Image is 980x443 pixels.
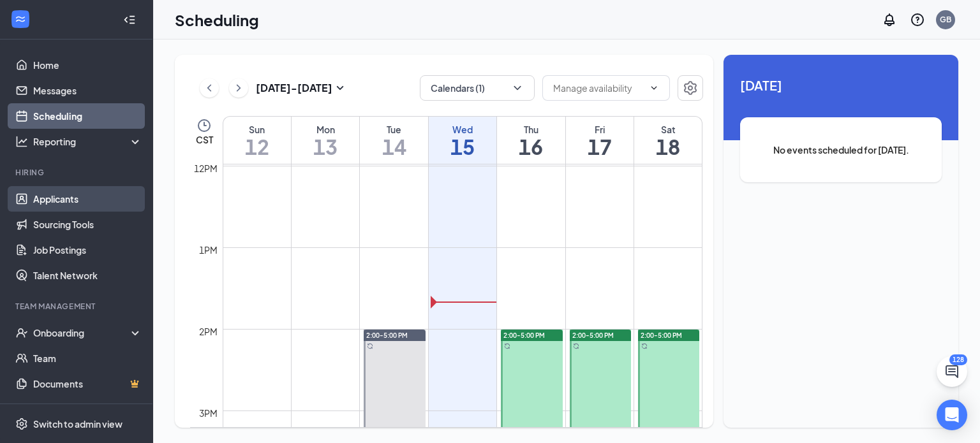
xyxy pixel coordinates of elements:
[420,75,535,101] button: Calendars (1)ChevronDown
[360,117,427,164] a: October 14, 2025
[910,12,925,27] svg: QuestionInfo
[15,167,140,178] div: Hiring
[360,123,427,136] div: Tue
[497,117,565,164] a: October 16, 2025
[740,75,942,95] span: [DATE]
[641,331,682,340] span: 2:00-5:00 PM
[573,343,579,349] svg: Sync
[14,13,27,25] svg: WorkstreamLogo
[15,301,140,312] div: Team Management
[553,81,644,95] input: Manage availability
[15,418,28,430] svg: Settings
[191,161,220,175] div: 12pm
[497,123,565,136] div: Thu
[566,136,634,157] h1: 17
[292,123,359,136] div: Mon
[360,136,427,157] h1: 14
[33,52,142,78] a: Home
[15,326,28,339] svg: UserCheck
[197,118,212,133] svg: Clock
[33,396,142,422] a: SurveysCrown
[33,418,122,430] div: Switch to admin view
[229,78,248,98] button: ChevronRight
[944,364,960,379] svg: ChatActive
[256,81,332,95] h3: [DATE] - [DATE]
[504,343,510,349] svg: Sync
[949,354,967,365] div: 128
[937,356,967,387] button: ChatActive
[292,117,359,164] a: October 13, 2025
[429,117,496,164] a: October 15, 2025
[175,9,259,31] h1: Scheduling
[232,80,245,96] svg: ChevronRight
[33,186,142,212] a: Applicants
[33,326,131,339] div: Onboarding
[197,243,220,257] div: 1pm
[332,80,348,96] svg: SmallChevronDown
[937,400,967,430] div: Open Intercom Messenger
[566,123,634,136] div: Fri
[882,12,897,27] svg: Notifications
[33,345,142,371] a: Team
[223,117,291,164] a: October 12, 2025
[367,343,373,349] svg: Sync
[196,133,213,146] span: CST
[634,123,702,136] div: Sat
[429,136,496,157] h1: 15
[940,14,951,25] div: GB
[33,263,142,288] a: Talent Network
[223,136,291,157] h1: 12
[33,135,143,148] div: Reporting
[678,75,703,101] button: Settings
[566,117,634,164] a: October 17, 2025
[511,82,524,94] svg: ChevronDown
[197,324,220,338] div: 2pm
[649,83,659,93] svg: ChevronDown
[15,135,28,148] svg: Analysis
[429,123,496,136] div: Wed
[33,103,142,129] a: Scheduling
[366,331,408,340] span: 2:00-5:00 PM
[503,331,545,340] span: 2:00-5:00 PM
[572,331,614,340] span: 2:00-5:00 PM
[634,117,702,164] a: October 18, 2025
[641,343,648,349] svg: Sync
[203,80,216,96] svg: ChevronLeft
[497,136,565,157] h1: 16
[766,143,916,157] span: No events scheduled for [DATE].
[123,13,136,26] svg: Collapse
[197,406,220,420] div: 3pm
[200,78,219,98] button: ChevronLeft
[292,136,359,157] h1: 13
[33,371,142,396] a: DocumentsCrown
[33,237,142,263] a: Job Postings
[223,123,291,136] div: Sun
[634,136,702,157] h1: 18
[683,80,698,96] svg: Settings
[33,78,142,103] a: Messages
[33,212,142,237] a: Sourcing Tools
